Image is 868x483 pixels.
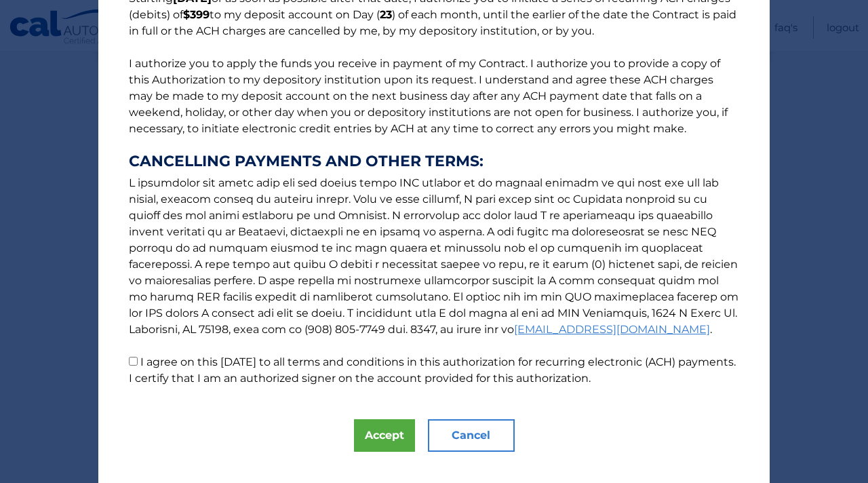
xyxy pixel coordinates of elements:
[129,355,736,385] label: I agree on this [DATE] to all terms and conditions in this authorization for recurring electronic...
[183,8,210,21] b: $399
[428,419,515,452] button: Cancel
[354,419,415,452] button: Accept
[129,153,739,170] strong: CANCELLING PAYMENTS AND OTHER TERMS:
[380,8,392,21] b: 23
[514,323,710,336] a: [EMAIL_ADDRESS][DOMAIN_NAME]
